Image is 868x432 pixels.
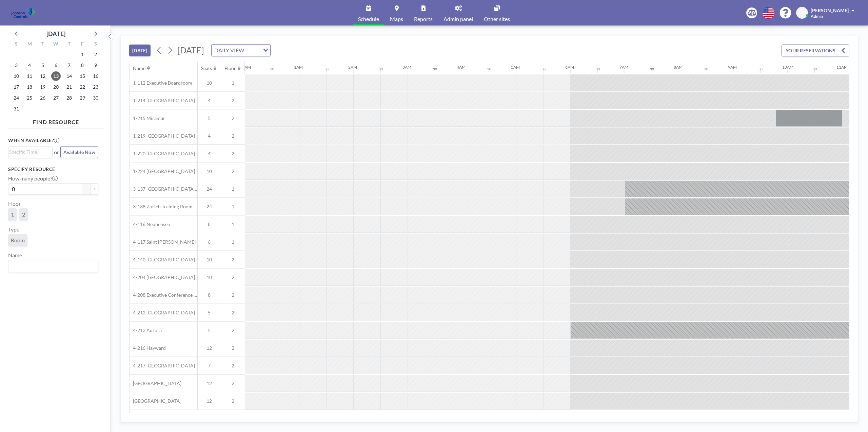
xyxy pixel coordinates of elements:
[89,40,102,49] div: S
[64,61,74,70] span: Thursday, August 7, 2025
[221,115,245,121] span: 2
[487,67,491,71] div: 30
[484,16,510,22] span: Other sites
[25,82,34,92] span: Monday, August 18, 2025
[270,67,274,71] div: 30
[78,93,87,103] span: Friday, August 29, 2025
[379,67,383,71] div: 30
[213,46,245,55] span: DAILY VIEW
[402,65,411,70] div: 3AM
[198,380,221,386] span: 12
[82,183,90,195] button: -
[25,61,34,70] span: Monday, August 4, 2025
[348,65,357,70] div: 2AM
[130,257,195,263] span: 4-140 [GEOGRAPHIC_DATA]
[324,67,329,71] div: 30
[8,252,22,259] label: Name
[130,98,195,104] span: 1-214 [GEOGRAPHIC_DATA]
[130,186,197,192] span: 3-137 [GEOGRAPHIC_DATA] Training Room
[130,363,195,369] span: 4-217 [GEOGRAPHIC_DATA]
[358,16,379,22] span: Schedule
[813,67,817,71] div: 30
[54,149,59,156] span: or
[704,67,708,71] div: 30
[130,151,195,157] span: 1-220 [GEOGRAPHIC_DATA]
[76,40,89,49] div: F
[78,71,87,81] span: Friday, August 15, 2025
[8,116,104,125] h4: FIND RESOURCE
[78,82,87,92] span: Friday, August 22, 2025
[782,45,849,56] button: YOUR RESERVATIONS
[11,6,35,20] img: organization-logo
[221,327,245,333] span: 2
[60,146,98,158] button: Available Now
[728,65,737,70] div: 9AM
[198,98,221,104] span: 4
[541,67,546,71] div: 30
[51,71,61,81] span: Wednesday, August 13, 2025
[619,65,628,70] div: 7AM
[782,65,793,70] div: 10AM
[221,151,245,157] span: 2
[433,67,437,71] div: 30
[198,186,221,192] span: 24
[457,65,466,70] div: 4AM
[64,71,74,81] span: Thursday, August 14, 2025
[198,204,221,210] span: 24
[221,98,245,104] span: 2
[212,45,270,56] div: Search for option
[130,345,166,351] span: 4-216 Hayward
[130,80,192,86] span: 1-112 Executive Boardroom
[221,133,245,139] span: 2
[8,226,19,233] label: Type
[130,239,196,245] span: 4-117 Saint [PERSON_NAME]
[62,40,76,49] div: T
[221,345,245,351] span: 2
[51,82,61,92] span: Wednesday, August 20, 2025
[221,186,245,192] span: 1
[221,221,245,227] span: 1
[51,93,61,103] span: Wednesday, August 27, 2025
[221,168,245,174] span: 2
[12,104,21,114] span: Sunday, August 31, 2025
[198,292,221,298] span: 8
[221,380,245,386] span: 2
[10,40,23,49] div: S
[12,71,21,81] span: Sunday, August 10, 2025
[38,61,47,70] span: Tuesday, August 5, 2025
[9,148,48,156] input: Search for option
[91,50,100,59] span: Saturday, August 2, 2025
[198,257,221,263] span: 10
[38,93,47,103] span: Tuesday, August 26, 2025
[50,40,63,49] div: W
[811,7,849,13] span: [PERSON_NAME]
[224,65,236,71] div: Floor
[91,93,100,103] span: Saturday, August 30, 2025
[758,67,763,71] div: 30
[198,133,221,139] span: 4
[90,183,98,195] button: +
[198,221,221,227] span: 8
[198,115,221,121] span: 5
[8,260,98,272] div: Search for option
[130,221,170,227] span: 4-116 Neuheusen
[38,82,47,92] span: Tuesday, August 19, 2025
[390,16,403,22] span: Maps
[25,93,34,103] span: Monday, August 25, 2025
[12,61,21,70] span: Sunday, August 3, 2025
[25,71,34,81] span: Monday, August 11, 2025
[9,262,94,271] input: Search for option
[294,65,303,70] div: 1AM
[91,71,100,81] span: Saturday, August 16, 2025
[198,310,221,316] span: 5
[130,133,195,139] span: 1-219 [GEOGRAPHIC_DATA]
[130,380,181,386] span: [GEOGRAPHIC_DATA]
[130,115,165,121] span: 1-215 Miramar
[133,65,145,71] div: Name
[198,327,221,333] span: 5
[12,82,21,92] span: Sunday, August 17, 2025
[63,149,95,155] span: Available Now
[201,65,212,71] div: Seats
[8,147,52,157] div: Search for option
[798,10,806,16] span: MB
